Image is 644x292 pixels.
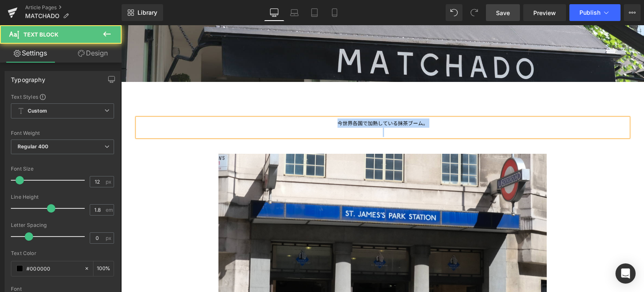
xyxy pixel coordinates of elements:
[23,31,58,38] span: Text Block
[26,264,80,273] input: Color
[11,194,114,200] div: Line Height
[11,250,114,256] div: Text Color
[624,4,641,21] button: More
[446,4,462,21] button: Undo
[106,179,113,184] span: px
[62,44,123,63] a: Design
[264,4,284,21] a: Desktop
[615,263,636,284] div: Open Intercom Messenger
[106,207,113,213] span: em
[533,8,556,17] span: Preview
[579,9,600,16] span: Publish
[304,4,325,21] a: Tablet
[284,4,304,21] a: Laptop
[11,71,45,83] div: Typography
[25,4,122,11] a: Article Pages
[11,130,114,136] div: Font Weight
[28,108,47,115] b: Custom
[523,4,566,21] a: Preview
[93,261,114,276] div: %
[106,235,113,241] span: px
[16,93,507,111] div: 今世界各国で加熱している抹茶ブーム。
[25,13,60,19] span: MATCHADO
[11,93,114,100] div: Text Styles
[569,4,621,21] button: Publish
[11,286,114,292] div: Font
[138,9,157,16] span: Library
[18,143,49,150] b: Regular 400
[496,8,510,17] span: Save
[11,222,114,228] div: Letter Spacing
[122,4,163,21] a: New Library
[325,4,345,21] a: Mobile
[11,166,114,172] div: Font Size
[466,4,483,21] button: Redo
